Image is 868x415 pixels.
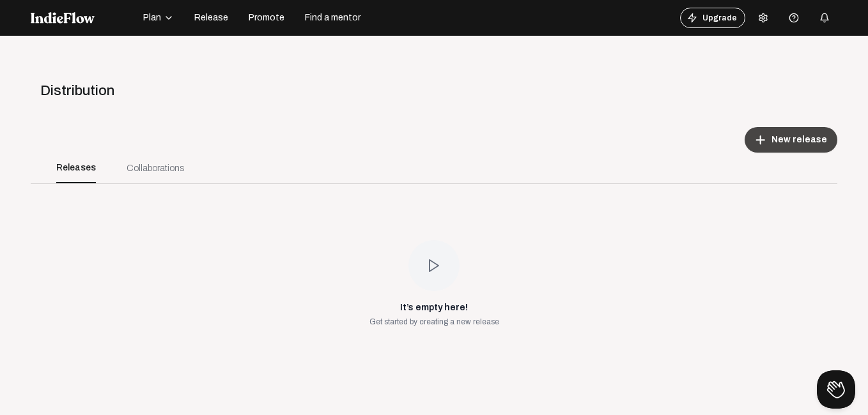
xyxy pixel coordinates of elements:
button: Release [187,8,236,28]
div: Get started by creating a new release [369,317,499,327]
button: Promote [241,8,292,28]
span: New release [771,133,827,146]
span: Plan [143,11,161,24]
mat-icon: add [755,134,766,146]
button: New release [745,127,837,153]
button: Plan [136,8,182,28]
span: Find a mentor [305,11,360,24]
img: indieflow-logo-white.svg [31,12,95,24]
button: Upgrade [680,8,745,28]
span: Promote [249,11,284,24]
div: Releases [56,153,96,183]
span: Release [194,11,228,24]
button: Find a mentor [297,8,368,28]
div: Collaborations [127,162,184,175]
iframe: Toggle Customer Support [817,370,855,409]
span: Distribution [40,83,114,98]
div: It’s empty here! [400,301,468,314]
